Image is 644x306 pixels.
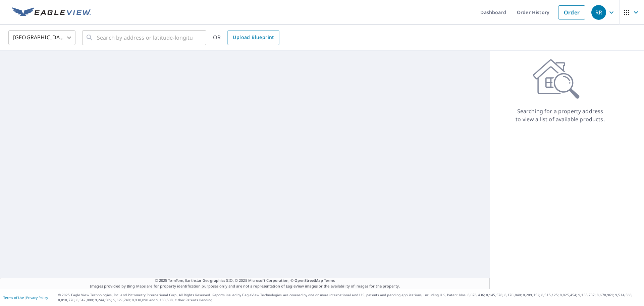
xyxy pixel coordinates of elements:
div: RR [591,5,606,20]
a: Terms of Use [3,295,24,300]
p: | [3,296,48,300]
a: Upload Blueprint [227,30,279,45]
div: OR [213,30,279,45]
a: OpenStreetMap [294,278,323,283]
p: Searching for a property address to view a list of available products. [515,107,605,123]
div: [GEOGRAPHIC_DATA] [8,28,75,47]
a: Order [558,5,585,19]
img: EV Logo [12,7,91,17]
span: Upload Blueprint [233,33,274,42]
p: © 2025 Eagle View Technologies, Inc. and Pictometry International Corp. All Rights Reserved. Repo... [58,293,641,303]
input: Search by address or latitude-longitude [97,28,193,47]
a: Privacy Policy [26,295,48,300]
a: Terms [324,278,335,283]
span: © 2025 TomTom, Earthstar Geographics SIO, © 2025 Microsoft Corporation, © [155,278,335,283]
